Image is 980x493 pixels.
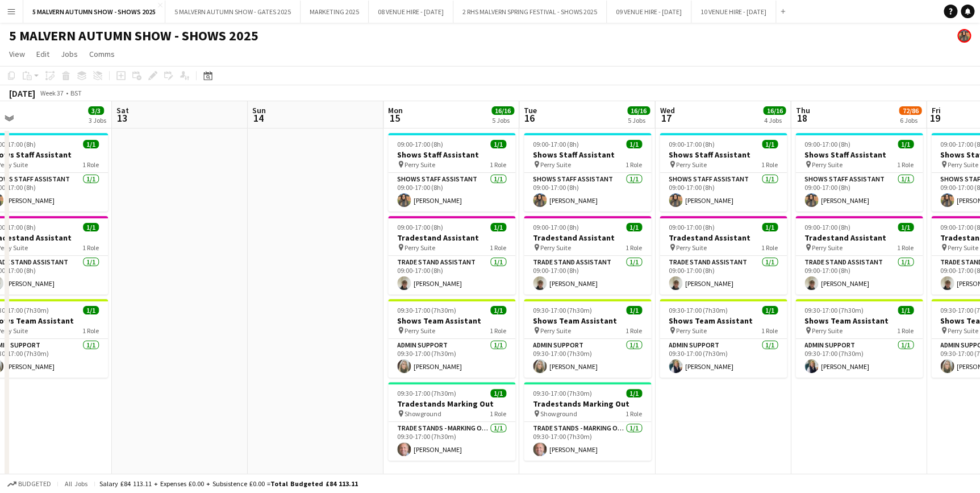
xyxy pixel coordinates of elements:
app-job-card: 09:00-17:00 (8h)1/1Tradestand Assistant Perry Suite1 RoleTrade Stand Assistant1/109:00-17:00 (8h)... [388,216,515,295]
span: Sat [116,105,129,115]
span: 16 [522,111,537,125]
span: 1 Role [761,160,778,169]
span: Budgeted [18,480,51,488]
span: Showground [540,409,577,418]
span: 1 Role [897,326,914,335]
span: 09:30-17:00 (7h30m) [804,306,864,314]
span: 1/1 [898,140,914,148]
h3: Tradestand Assistant [660,233,787,243]
span: 1 Role [82,326,99,335]
span: 1 Role [490,160,506,169]
span: Perry Suite [676,243,707,252]
span: Thu [795,105,810,115]
div: 6 Jobs [899,116,921,125]
button: 2 RHS MALVERN SPRING FESTIVAL - SHOWS 2025 [453,1,607,23]
div: 09:00-17:00 (8h)1/1Shows Staff Assistant Perry Suite1 RoleShows Staff Assistant1/109:00-17:00 (8h... [660,133,787,212]
span: 1 Role [490,326,506,335]
span: 1/1 [490,306,506,314]
button: 5 MALVERN AUTUMN SHOW - GATES 2025 [165,1,301,23]
app-card-role: Trade Stand Assistant1/109:00-17:00 (8h)[PERSON_NAME] [524,256,651,295]
span: 1 Role [897,160,914,169]
span: Perry Suite [540,160,571,169]
span: 1/1 [762,306,778,314]
span: Perry Suite [540,243,571,252]
span: 1/1 [898,306,914,314]
span: 09:00-17:00 (8h) [804,140,850,148]
span: 1/1 [898,223,914,231]
h3: Shows Staff Assistant [795,150,923,160]
span: Wed [660,105,674,115]
span: 09:30-17:00 (7h30m) [397,389,456,397]
div: 09:30-17:00 (7h30m)1/1Shows Team Assistant Perry Suite1 RoleAdmin Support1/109:30-17:00 (7h30m)[P... [795,299,923,378]
span: 3/3 [88,106,104,115]
span: Total Budgeted £84 113.11 [270,479,358,488]
span: 1 Role [625,409,642,418]
button: 09 VENUE HIRE - [DATE] [607,1,691,23]
span: 09:30-17:00 (7h30m) [669,306,728,314]
span: 1/1 [626,140,642,148]
app-card-role: Trade Stand Assistant1/109:00-17:00 (8h)[PERSON_NAME] [795,256,923,295]
h3: Tradestand Assistant [388,233,515,243]
a: Edit [32,47,54,61]
span: 1/1 [626,223,642,231]
span: Sun [252,105,266,115]
app-card-role: Shows Staff Assistant1/109:00-17:00 (8h)[PERSON_NAME] [795,173,923,212]
span: 17 [658,111,674,125]
app-job-card: 09:00-17:00 (8h)1/1Shows Staff Assistant Perry Suite1 RoleShows Staff Assistant1/109:00-17:00 (8h... [388,133,515,212]
h3: Tradestands Marking Out [388,399,515,409]
h3: Tradestands Marking Out [524,399,651,409]
app-job-card: 09:30-17:00 (7h30m)1/1Tradestands Marking Out Showground1 RoleTrade Stands - Marking Out1/109:30-... [524,382,651,461]
span: 09:00-17:00 (8h) [533,223,579,231]
h3: Shows Staff Assistant [660,150,787,160]
span: 1 Role [82,243,99,252]
span: 1/1 [83,140,99,148]
span: 14 [251,111,266,125]
span: 1/1 [490,223,506,231]
span: 09:30-17:00 (7h30m) [533,306,592,314]
span: 1/1 [626,389,642,397]
span: 1/1 [83,223,99,231]
span: Perry Suite [948,160,978,169]
span: 1/1 [626,306,642,314]
div: 09:00-17:00 (8h)1/1Tradestand Assistant Perry Suite1 RoleTrade Stand Assistant1/109:00-17:00 (8h)... [660,216,787,295]
h3: Shows Team Assistant [524,316,651,326]
span: 13 [115,111,129,125]
app-job-card: 09:00-17:00 (8h)1/1Shows Staff Assistant Perry Suite1 RoleShows Staff Assistant1/109:00-17:00 (8h... [524,133,651,212]
h3: Shows Staff Assistant [524,150,651,160]
span: 09:00-17:00 (8h) [669,223,715,231]
span: Showground [404,409,441,418]
h3: Shows Team Assistant [795,316,923,326]
div: Salary £84 113.11 + Expenses £0.00 + Subsistence £0.00 = [99,479,358,488]
span: 1 Role [761,243,778,252]
span: 16/16 [627,106,650,115]
span: 09:00-17:00 (8h) [669,140,715,148]
app-card-role: Admin Support1/109:30-17:00 (7h30m)[PERSON_NAME] [660,339,787,378]
span: 1 Role [490,409,506,418]
app-job-card: 09:00-17:00 (8h)1/1Tradestand Assistant Perry Suite1 RoleTrade Stand Assistant1/109:00-17:00 (8h)... [795,216,923,295]
span: Tue [524,105,537,115]
span: 1 Role [625,160,642,169]
span: 18 [794,111,810,125]
span: Edit [36,49,49,59]
div: 4 Jobs [764,116,785,125]
span: 1 Role [897,243,914,252]
app-job-card: 09:30-17:00 (7h30m)1/1Shows Team Assistant Perry Suite1 RoleAdmin Support1/109:30-17:00 (7h30m)[P... [388,299,515,378]
span: Perry Suite [948,243,978,252]
app-card-role: Shows Staff Assistant1/109:00-17:00 (8h)[PERSON_NAME] [388,173,515,212]
span: Perry Suite [404,160,435,169]
span: 1 Role [761,326,778,335]
span: 09:00-17:00 (8h) [804,223,850,231]
span: 15 [386,111,403,125]
app-job-card: 09:30-17:00 (7h30m)1/1Tradestands Marking Out Showground1 RoleTrade Stands - Marking Out1/109:30-... [388,382,515,461]
span: 09:00-17:00 (8h) [533,140,579,148]
span: 1 Role [625,326,642,335]
app-card-role: Admin Support1/109:30-17:00 (7h30m)[PERSON_NAME] [524,339,651,378]
app-card-role: Trade Stand Assistant1/109:00-17:00 (8h)[PERSON_NAME] [660,256,787,295]
span: 1/1 [490,140,506,148]
app-card-role: Trade Stands - Marking Out1/109:30-17:00 (7h30m)[PERSON_NAME] [388,422,515,461]
span: Week 37 [37,89,66,97]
